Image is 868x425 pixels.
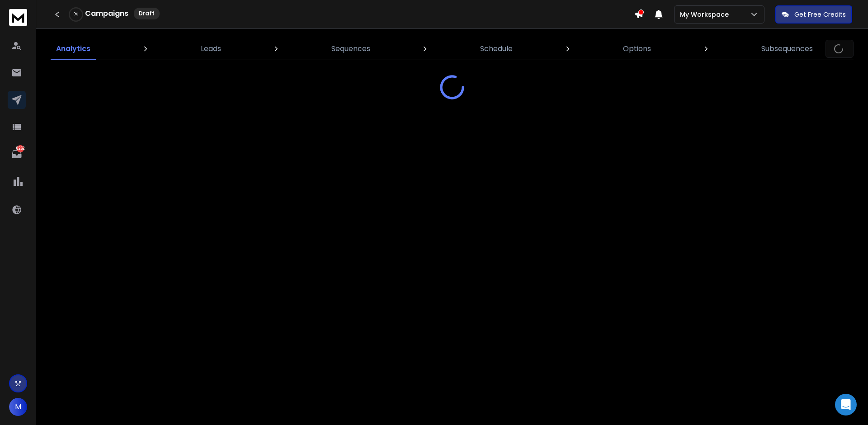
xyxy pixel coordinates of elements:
a: Subsequences [756,38,818,60]
h1: Campaigns [85,8,128,19]
p: Leads [201,43,221,54]
p: Schedule [480,43,513,54]
p: Options [623,43,651,54]
button: Get Free Credits [775,5,852,24]
a: Sequences [326,38,376,60]
p: Analytics [56,43,90,54]
a: Options [618,38,656,60]
p: Subsequences [761,43,813,54]
button: M [9,398,27,416]
p: 0 % [74,12,78,17]
img: logo [9,9,27,26]
p: My Workspace [680,10,732,19]
a: 8262 [8,145,26,163]
a: Schedule [475,38,518,60]
p: Sequences [331,43,370,54]
div: Open Intercom Messenger [835,394,857,416]
a: Leads [195,38,226,60]
p: Get Free Credits [794,10,846,19]
div: Draft [134,8,160,19]
p: 8262 [17,145,24,152]
a: Analytics [51,38,96,60]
